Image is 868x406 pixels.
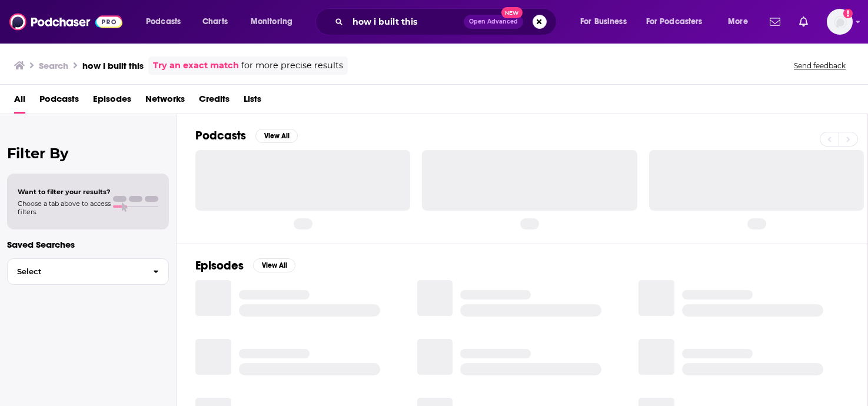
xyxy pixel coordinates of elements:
span: Open Advanced [469,19,518,25]
a: Show notifications dropdown [765,12,785,32]
span: Monitoring [251,14,292,30]
button: open menu [638,12,720,31]
input: Search podcasts, credits, & more... [348,12,464,31]
a: Lists [244,89,261,114]
a: PodcastsView All [195,128,298,143]
a: Credits [199,89,230,114]
button: Send feedback [790,61,849,71]
img: Podchaser - Follow, Share and Rate Podcasts [9,11,122,33]
span: Charts [202,14,228,30]
a: Show notifications dropdown [794,12,813,32]
button: open menu [138,12,196,31]
a: Try an exact match [153,59,239,72]
a: Charts [195,12,235,31]
h3: Search [39,60,68,71]
span: Choose a tab above to access filters. [18,199,111,216]
span: for more precise results [241,59,343,72]
a: Episodes [93,89,131,114]
button: Open AdvancedNew [464,15,523,29]
button: View All [255,129,298,143]
a: All [14,89,25,114]
span: More [728,14,748,30]
span: Want to filter your results? [18,188,111,196]
p: Saved Searches [7,239,169,250]
span: Logged in as SolComms [827,9,853,35]
div: Search podcasts, credits, & more... [327,8,568,35]
h2: Filter By [7,145,169,162]
button: open menu [242,12,308,31]
span: For Podcasters [646,14,703,30]
a: EpisodesView All [195,258,295,273]
h2: Episodes [195,258,244,273]
h2: Podcasts [195,128,246,143]
a: Podcasts [39,89,79,114]
a: Networks [145,89,185,114]
button: Show profile menu [827,9,853,35]
button: open menu [720,12,763,31]
button: View All [253,258,295,272]
button: open menu [572,12,641,31]
span: New [501,7,523,18]
span: Podcasts [146,14,181,30]
img: User Profile [827,9,853,35]
span: Select [8,268,144,275]
svg: Add a profile image [843,9,853,18]
h3: how i built this [82,60,144,71]
span: For Business [580,14,627,30]
button: Select [7,258,169,285]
